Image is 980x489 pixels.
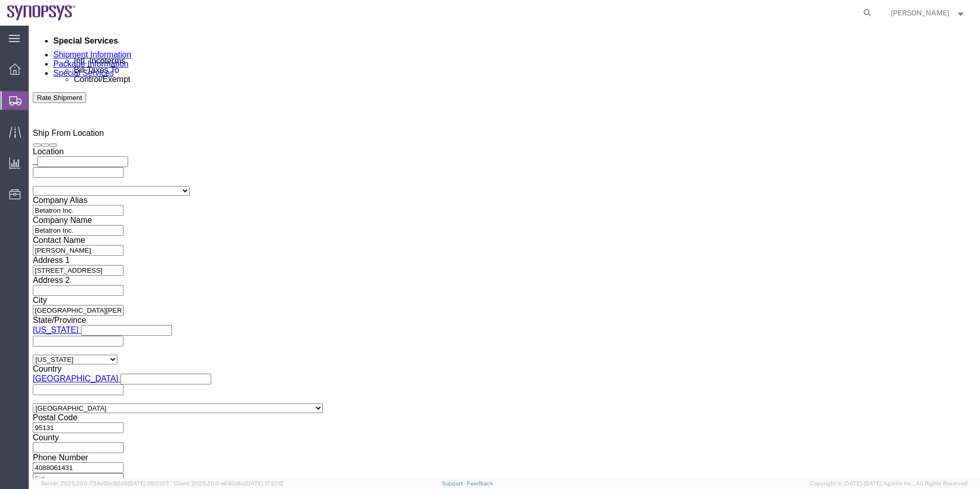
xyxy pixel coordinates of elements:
[7,5,76,21] img: logo
[890,7,966,19] button: [PERSON_NAME]
[41,480,169,486] span: Server: 2025.20.0-734e5bc92d9
[891,7,949,18] span: Kaelen O'Connor
[128,480,169,486] span: [DATE] 09:51:07
[29,26,980,478] iframe: FS Legacy Container
[467,480,493,486] a: Feedback
[810,479,968,488] span: Copyright © [DATE]-[DATE] Agistix Inc., All Rights Reserved
[174,480,283,486] span: Client: 2025.20.0-e640dba
[442,480,467,486] a: Support
[245,480,283,486] span: [DATE] 17:21:12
